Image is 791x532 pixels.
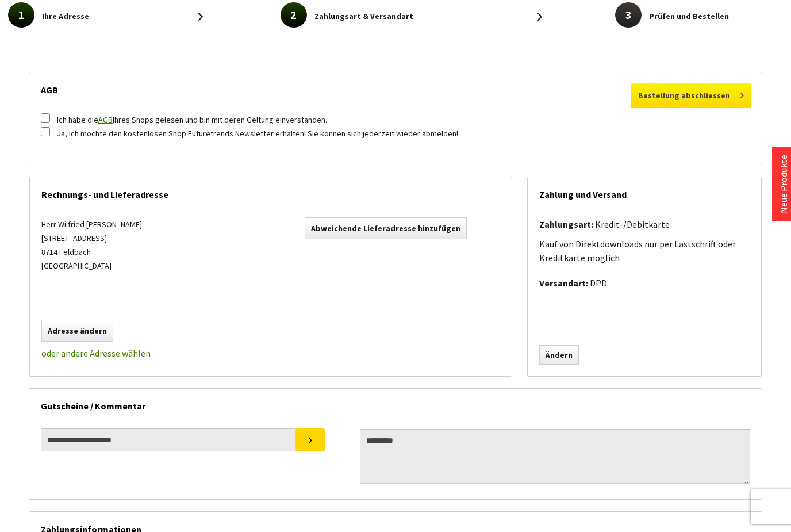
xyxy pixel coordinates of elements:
[41,247,57,257] span: 8714
[86,219,142,229] span: [PERSON_NAME]
[539,277,588,289] strong: Versandart:
[41,219,56,229] span: Herr
[539,177,749,206] div: Zahlung und Versand
[281,2,307,28] span: 2
[98,114,113,125] a: AGB
[41,261,112,271] span: [GEOGRAPHIC_DATA]
[631,83,751,108] button: Bestellung abschliessen
[590,277,607,289] span: DPD
[595,219,670,230] span: Kredit-/Debitkarte
[539,219,593,230] strong: Zahlungsart:
[305,217,467,239] a: Abweichende Lieferadresse hinzufügen
[41,233,107,243] span: [STREET_ADDRESS]
[59,247,91,257] span: Feldbach
[41,177,501,206] div: Rechnungs- und Lieferadresse
[314,9,413,23] span: Zahlungsart & Versandart
[649,9,729,23] span: Prüfen und Bestellen
[41,320,113,342] a: Adresse ändern
[41,72,750,101] div: AGB
[615,2,642,28] span: 3
[42,9,89,23] span: Ihre Adresse
[41,389,750,418] div: Gutscheine / Kommentar
[539,345,579,365] a: Ändern
[778,155,789,213] a: Neue Produkte
[57,114,327,125] label: Ich habe die Ihres Shops gelesen und bin mit deren Geltung einverstanden.
[58,219,85,229] span: Wilfried
[539,237,749,265] p: Kauf von Direktdownloads nur per Lastschrift oder Kreditkarte möglich
[8,2,34,28] span: 1
[57,128,458,139] label: Ja, ich möchte den kostenlosen Shop Futuretrends Newsletter erhalten! Sie können sich jederzeit w...
[41,347,151,359] a: oder andere Adresse wählen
